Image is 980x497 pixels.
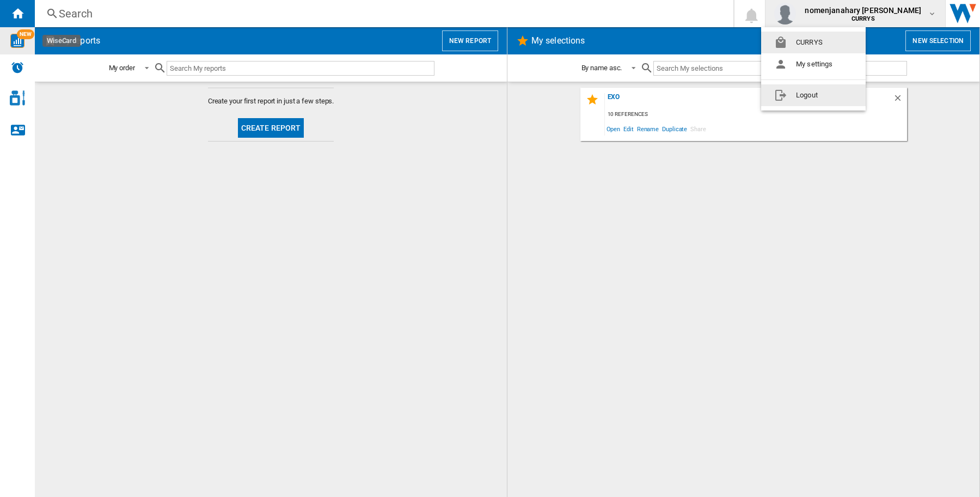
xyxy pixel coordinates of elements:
button: CURRYS [761,32,866,53]
button: My settings [761,53,866,75]
button: Logout [761,84,866,106]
